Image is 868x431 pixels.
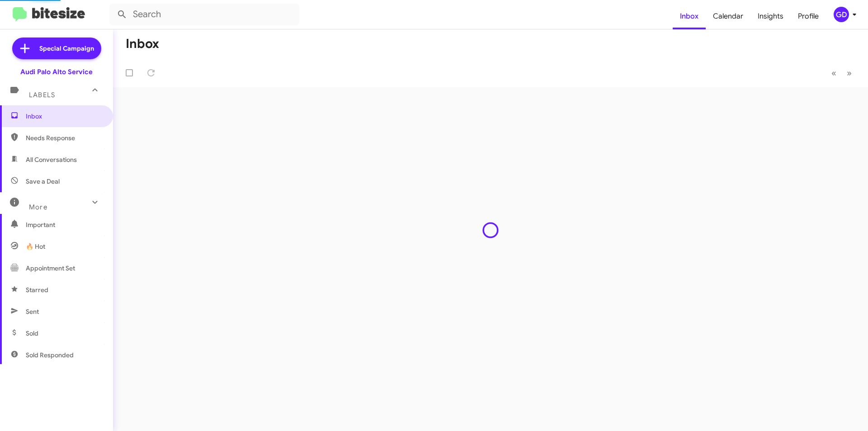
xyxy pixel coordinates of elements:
[750,3,791,29] a: Insights
[26,112,103,121] span: Inbox
[26,329,38,338] span: Sold
[826,64,842,82] button: Previous
[26,285,48,294] span: Starred
[109,4,299,25] input: Search
[706,3,750,29] a: Calendar
[26,307,39,316] span: Sent
[791,3,826,29] a: Profile
[841,64,857,82] button: Next
[826,64,857,82] nav: Page navigation example
[26,177,60,186] span: Save a Deal
[20,67,93,76] div: Audi Palo Alto Service
[126,37,159,51] h1: Inbox
[39,44,94,53] span: Special Campaign
[26,264,75,273] span: Appointment Set
[26,155,77,164] span: All Conversations
[673,3,706,29] a: Inbox
[12,38,101,59] a: Special Campaign
[29,203,47,211] span: More
[26,133,103,142] span: Needs Response
[826,7,858,22] button: GD
[26,350,74,360] span: Sold Responded
[847,67,852,79] span: »
[831,67,836,79] span: «
[26,220,103,229] span: Important
[834,7,849,22] div: GD
[29,91,55,99] span: Labels
[26,242,45,251] span: 🔥 Hot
